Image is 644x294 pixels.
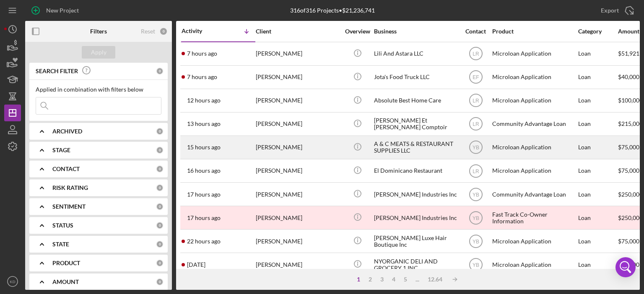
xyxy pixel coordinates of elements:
[256,28,340,35] div: Client
[376,276,388,283] div: 3
[52,222,73,229] b: STATUS
[578,253,617,276] div: Loan
[492,230,576,252] div: Microloan Application
[592,2,640,19] button: Export
[353,276,364,283] div: 1
[374,160,458,182] div: El Dominicano Restaurant
[374,253,458,276] div: NYORGANIC DELI AND GROCERY 1 INC
[578,230,617,252] div: Loan
[492,253,576,276] div: Microloan Application
[364,276,376,283] div: 2
[256,136,340,159] div: [PERSON_NAME]
[492,43,576,65] div: Microloan Application
[492,66,576,88] div: Microloan Application
[90,28,107,35] b: Filters
[388,276,400,283] div: 4
[25,2,87,19] button: New Project
[342,28,373,35] div: Overview
[91,46,106,59] div: Apply
[411,276,423,283] div: ...
[256,207,340,229] div: [PERSON_NAME]
[256,160,340,182] div: [PERSON_NAME]
[182,28,218,34] div: Activity
[52,128,82,135] b: ARCHIVED
[374,28,458,35] div: Business
[460,28,491,35] div: Contact
[52,147,70,153] b: STAGE
[36,86,161,93] div: Applied in combination with filters below
[492,160,576,182] div: Microloan Application
[578,136,617,159] div: Loan
[578,160,617,182] div: Loan
[578,89,617,112] div: Loan
[492,113,576,135] div: Community Advantage Loan
[374,230,458,252] div: [PERSON_NAME] Luxe Hair Boutique Inc
[601,2,619,19] div: Export
[4,273,21,290] button: KD
[472,192,479,197] text: YB
[400,276,411,283] div: 5
[423,276,447,283] div: 12.64
[156,278,164,286] div: 0
[156,203,164,210] div: 0
[52,241,69,248] b: STATE
[374,183,458,205] div: [PERSON_NAME] Industries Inc
[52,260,80,266] b: PRODUCT
[374,66,458,88] div: Jota's Food Truck LLC
[256,113,340,135] div: [PERSON_NAME]
[256,253,340,276] div: [PERSON_NAME]
[256,66,340,88] div: [PERSON_NAME]
[187,120,221,127] time: 2025-08-21 23:08
[472,262,479,268] text: YB
[492,207,576,229] div: Fast Track Co-Owner Information
[473,168,479,174] text: LR
[52,166,80,172] b: CONTACT
[141,28,155,35] div: Reset
[156,259,164,267] div: 0
[615,257,636,277] div: Open Intercom Messenger
[256,43,340,65] div: [PERSON_NAME]
[473,98,479,104] text: LR
[156,128,164,135] div: 0
[187,261,205,268] time: 2025-08-21 09:51
[374,43,458,65] div: Lili And Astara LLC
[578,43,617,65] div: Loan
[492,136,576,159] div: Microloan Application
[578,113,617,135] div: Loan
[187,50,217,57] time: 2025-08-22 05:07
[156,67,164,75] div: 0
[578,207,617,229] div: Loan
[374,207,458,229] div: [PERSON_NAME] Industries Inc
[492,89,576,112] div: Microloan Application
[492,183,576,205] div: Community Advantage Loan
[36,68,78,74] b: SEARCH FILTER
[156,222,164,229] div: 0
[374,89,458,112] div: Absolute Best Home Care
[256,89,340,112] div: [PERSON_NAME]
[473,121,479,127] text: LR
[187,74,217,80] time: 2025-08-22 05:06
[578,28,617,35] div: Category
[492,28,576,35] div: Product
[156,165,164,173] div: 0
[159,27,168,36] div: 0
[187,191,221,198] time: 2025-08-21 19:03
[52,279,79,285] b: AMOUNT
[256,230,340,252] div: [PERSON_NAME]
[578,66,617,88] div: Loan
[46,2,79,19] div: New Project
[52,203,86,210] b: SENTIMENT
[187,167,221,174] time: 2025-08-21 19:41
[578,183,617,205] div: Loan
[473,74,479,80] text: EF
[156,184,164,192] div: 0
[187,215,221,221] time: 2025-08-21 18:47
[374,113,458,135] div: [PERSON_NAME] Et [PERSON_NAME] Comptoir
[52,184,88,191] b: RISK RATING
[156,240,164,248] div: 0
[156,146,164,154] div: 0
[187,144,221,151] time: 2025-08-21 20:50
[472,145,479,151] text: YB
[473,51,479,57] text: LR
[256,183,340,205] div: [PERSON_NAME]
